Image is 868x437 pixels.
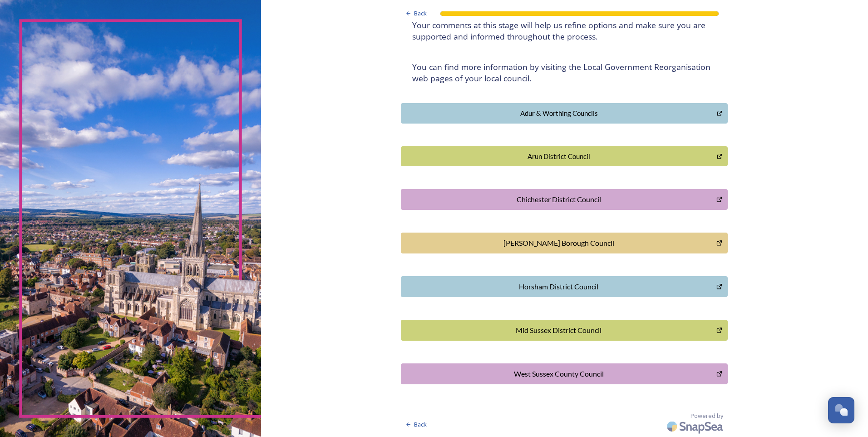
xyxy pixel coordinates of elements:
[828,397,854,423] button: Open Chat
[406,368,711,379] div: West Sussex County Council
[401,146,728,167] button: Arun District Council
[406,238,711,248] div: [PERSON_NAME] Borough Council
[412,61,716,84] h4: You can find more information by visiting the Local Government Reorganisation web pages of your l...
[406,194,711,205] div: Chichester District Council
[406,151,712,162] div: Arun District Council
[401,320,728,341] button: Mid Sussex District Council
[406,325,711,336] div: Mid Sussex District Council
[401,363,728,384] button: West Sussex County Council
[414,9,427,18] span: Back
[664,416,728,437] img: SnapSea Logo
[414,420,427,429] span: Back
[690,412,723,420] span: Powered by
[401,189,728,210] button: Chichester District Council
[401,103,728,124] button: Adur & Worthing Councils
[412,20,716,42] h4: Your comments at this stage will help us refine options and make sure you are supported and infor...
[406,281,711,292] div: Horsham District Council
[401,233,728,253] button: Crawley Borough Council
[406,108,712,119] div: Adur & Worthing Councils
[401,276,728,297] button: Horsham District Council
